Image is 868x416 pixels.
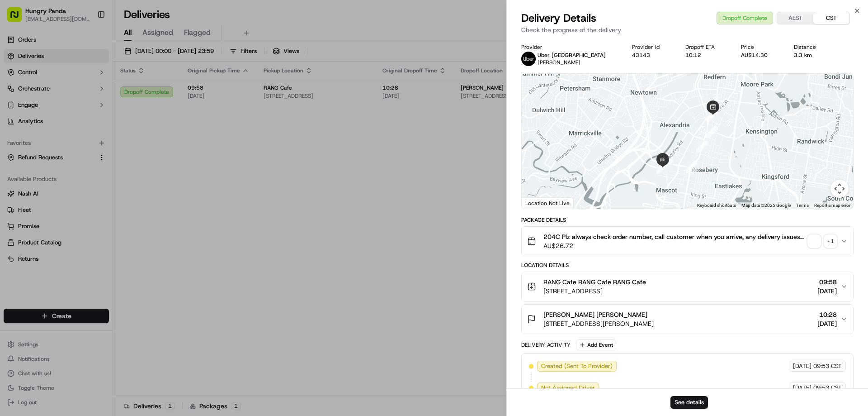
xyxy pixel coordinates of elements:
[522,305,853,334] button: [PERSON_NAME] [PERSON_NAME][STREET_ADDRESS][PERSON_NAME]10:28[DATE]
[9,203,16,210] div: 📗
[73,199,149,215] a: 💻API Documentation
[817,277,837,287] span: 09:58
[18,165,25,172] img: 1736555255976-a54dd68f-1ca7-489b-9aae-adbdc363a1c4
[521,11,596,25] span: Delivery Details
[41,86,148,96] div: Start new chat
[741,52,779,59] div: AU$14.30
[30,140,33,148] span: •
[9,9,27,27] img: Nash
[521,216,854,224] div: Package Details
[685,43,726,51] div: Dropoff ETA
[824,235,837,248] div: + 1
[543,310,647,319] span: [PERSON_NAME] [PERSON_NAME]
[777,12,813,24] button: AEST
[543,319,654,328] span: [STREET_ADDRESS][PERSON_NAME]
[706,96,718,108] div: 1
[19,86,35,103] img: 8016278978528_b943e370aa5ada12b00a_72.png
[5,199,73,215] a: 📗Knowledge Base
[522,197,574,209] div: Location Not Live
[670,396,708,409] button: See details
[793,362,811,370] span: [DATE]
[75,165,78,172] span: •
[796,203,809,208] a: Terms (opens in new tab)
[9,36,165,51] p: Welcome 👋
[521,43,618,51] div: Provider
[524,197,554,209] img: Google
[80,165,101,172] span: 8月27日
[522,272,853,301] button: RANG Cafe RANG Cafe RANG Cafe[STREET_ADDRESS]09:58[DATE]
[543,287,646,296] span: [STREET_ADDRESS]
[538,52,606,59] p: Uber [GEOGRAPHIC_DATA]
[538,59,580,66] span: [PERSON_NAME]
[706,126,717,138] div: 4
[817,319,837,328] span: [DATE]
[41,96,124,103] div: We're available if you need us!
[9,86,25,103] img: 1736555255976-a54dd68f-1ca7-489b-9aae-adbdc363a1c4
[541,384,595,392] span: Not Assigned Driver
[524,197,554,209] a: Open this area in Google Maps (opens a new window)
[76,203,84,210] div: 💻
[543,277,646,287] span: RANG Cafe RANG Cafe RANG Cafe
[18,202,69,211] span: Knowledge Base
[696,141,708,153] div: 5
[830,180,849,198] button: Map camera controls
[793,384,811,392] span: [DATE]
[808,235,837,248] button: +1
[521,341,571,349] div: Delivery Activity
[632,43,671,51] div: Provider Id
[64,224,109,231] a: Powered byPylon
[576,339,616,350] button: Add Event
[661,158,673,170] div: 7
[814,203,850,208] a: Report a map error
[685,52,726,59] div: 10:12
[543,241,804,250] span: AU$26.72
[697,202,736,209] button: Keyboard shortcuts
[35,140,56,148] span: 9月17日
[85,202,145,211] span: API Documentation
[794,52,828,59] div: 3.3 km
[24,58,163,68] input: Got a question? Start typing here...
[706,110,718,121] div: 3
[741,43,779,51] div: Price
[541,362,613,370] span: Created (Sent To Provider)
[521,52,536,66] img: uber-new-logo.jpeg
[521,262,854,269] div: Location Details
[154,89,165,100] button: Start new chat
[521,25,854,34] p: Check the progress of the delivery
[522,227,853,256] button: 204C Plz always check order number, call customer when you arrive, any delivery issues, Contact W...
[741,203,791,208] span: Map data ©2025 Google
[140,116,165,127] button: See all
[9,118,61,125] div: Past conversations
[817,310,837,319] span: 10:28
[9,156,24,171] img: Asif Zaman Khan
[656,162,668,173] div: 8
[543,232,804,241] span: 204C Plz always check order number, call customer when you arrive, any delivery issues, Contact W...
[813,12,849,24] button: CST
[794,43,828,51] div: Distance
[817,287,837,296] span: [DATE]
[632,52,650,59] button: 43143
[90,225,109,231] span: Pylon
[813,362,842,370] span: 09:53 CST
[686,161,698,172] div: 6
[813,384,842,392] span: 09:53 CST
[28,165,73,172] span: [PERSON_NAME]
